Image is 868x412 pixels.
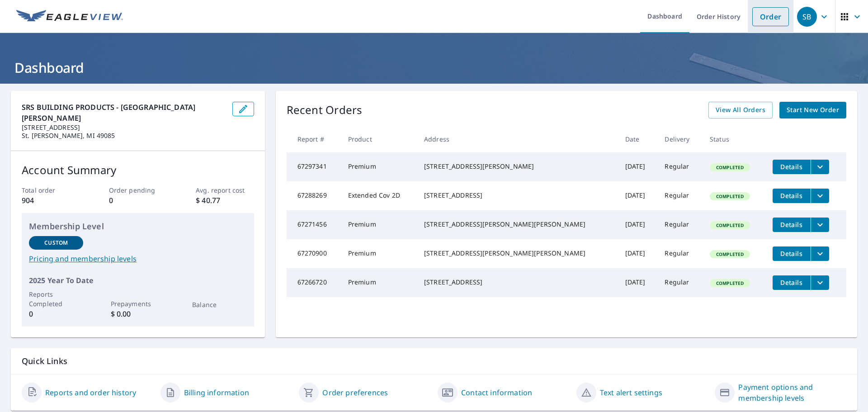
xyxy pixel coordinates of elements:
[424,191,611,200] div: [STREET_ADDRESS]
[424,278,611,287] div: [STREET_ADDRESS]
[618,181,658,210] td: [DATE]
[16,10,123,24] img: EV Logo
[773,160,811,174] button: detailsBtn-67297341
[424,220,611,229] div: [STREET_ADDRESS][PERSON_NAME][PERSON_NAME]
[196,185,254,195] p: Avg. report cost
[773,189,811,203] button: detailsBtn-67288269
[618,152,658,181] td: [DATE]
[811,160,829,174] button: filesDropdownBtn-67297341
[287,102,363,118] p: Recent Orders
[29,289,83,308] p: Reports Completed
[29,220,247,232] p: Membership Level
[424,162,611,171] div: [STREET_ADDRESS][PERSON_NAME]
[109,195,167,206] p: 0
[22,132,225,140] p: St. [PERSON_NAME], MI 49085
[738,382,846,403] a: Payment options and membership levels
[341,181,417,210] td: Extended Cov 2D
[341,126,417,152] th: Product
[287,239,341,268] td: 67270900
[797,7,817,27] div: SB
[287,152,341,181] td: 67297341
[29,275,247,286] p: 2025 Year To Date
[45,387,136,398] a: Reports and order history
[778,278,805,287] span: Details
[752,7,789,26] a: Order
[29,253,247,264] a: Pricing and membership levels
[773,246,811,261] button: detailsBtn-67270900
[287,181,341,210] td: 67288269
[22,185,80,195] p: Total order
[657,268,703,297] td: Regular
[44,239,68,247] p: Custom
[773,275,811,290] button: detailsBtn-67266720
[287,210,341,239] td: 67271456
[22,355,846,367] p: Quick Links
[22,162,254,178] p: Account Summary
[811,189,829,203] button: filesDropdownBtn-67288269
[287,268,341,297] td: 67266720
[711,164,749,170] span: Completed
[22,195,80,206] p: 904
[618,126,658,152] th: Date
[778,191,805,200] span: Details
[600,387,662,398] a: Text alert settings
[773,218,811,232] button: detailsBtn-67271456
[11,58,857,77] h1: Dashboard
[779,102,846,118] a: Start New Order
[811,218,829,232] button: filesDropdownBtn-67271456
[716,104,765,116] span: View All Orders
[184,387,249,398] a: Billing information
[711,280,749,286] span: Completed
[322,387,388,398] a: Order preferences
[618,268,658,297] td: [DATE]
[657,181,703,210] td: Regular
[711,193,749,199] span: Completed
[787,104,839,116] span: Start New Order
[417,126,618,152] th: Address
[22,102,225,123] p: SRS BUILDING PRODUCTS - [GEOGRAPHIC_DATA][PERSON_NAME]
[657,152,703,181] td: Regular
[111,308,165,319] p: $ 0.00
[341,268,417,297] td: Premium
[703,126,765,152] th: Status
[341,210,417,239] td: Premium
[109,185,167,195] p: Order pending
[341,152,417,181] td: Premium
[22,123,225,132] p: [STREET_ADDRESS]
[29,308,83,319] p: 0
[708,102,773,118] a: View All Orders
[461,387,532,398] a: Contact information
[618,239,658,268] td: [DATE]
[811,275,829,290] button: filesDropdownBtn-67266720
[778,249,805,258] span: Details
[711,222,749,228] span: Completed
[778,162,805,171] span: Details
[657,126,703,152] th: Delivery
[192,300,246,309] p: Balance
[811,246,829,261] button: filesDropdownBtn-67270900
[711,251,749,257] span: Completed
[778,220,805,229] span: Details
[657,210,703,239] td: Regular
[287,126,341,152] th: Report #
[618,210,658,239] td: [DATE]
[341,239,417,268] td: Premium
[424,249,611,258] div: [STREET_ADDRESS][PERSON_NAME][PERSON_NAME]
[111,299,165,308] p: Prepayments
[196,195,254,206] p: $ 40.77
[657,239,703,268] td: Regular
